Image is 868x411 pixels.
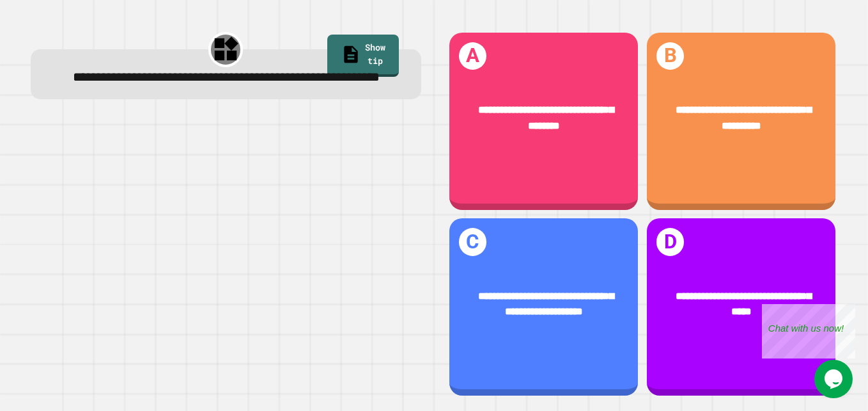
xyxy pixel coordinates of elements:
h1: B [656,42,685,70]
iframe: chat widget [814,360,855,398]
h1: C [459,228,487,256]
h1: A [459,42,487,70]
a: Show tip [327,35,399,77]
iframe: chat widget [762,304,855,359]
h1: D [656,228,685,256]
